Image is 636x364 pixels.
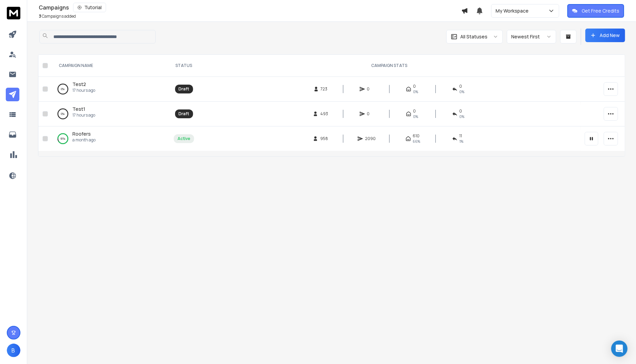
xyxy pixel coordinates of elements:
span: 0% [460,114,465,119]
span: 0 [460,108,462,114]
span: 1 % [460,139,464,144]
p: My Workspace [496,7,531,14]
span: 493 [320,111,328,117]
span: 11 [460,133,462,139]
span: 2090 [365,136,376,141]
p: a month ago [72,137,96,143]
span: 0 [460,84,462,89]
button: Newest First [507,30,556,44]
td: 0%Test117 hours ago [51,102,170,126]
span: 0 [367,86,374,92]
div: Active [177,136,190,141]
a: Test1 [72,106,85,112]
div: Draft [179,111,189,117]
span: 958 [320,136,328,141]
button: Tutorial [73,3,106,12]
span: 3 [39,13,41,19]
span: 0% [413,89,418,94]
span: 0 [413,84,416,89]
td: 91%Roofersa month ago [51,126,170,151]
a: Test2 [72,81,86,88]
span: 0% [413,114,418,119]
button: Add New [585,29,625,42]
div: Open Intercom Messenger [611,341,628,357]
span: 723 [321,86,328,92]
span: 0 [367,111,374,117]
p: Get Free Credits [582,7,619,14]
p: 17 hours ago [72,88,95,93]
button: Get Free Credits [567,4,624,18]
div: Draft [179,86,189,92]
a: Roofers [72,131,91,137]
span: Test1 [72,106,85,112]
p: 17 hours ago [72,112,95,118]
div: Campaigns [39,3,461,12]
p: 0 % [61,86,65,92]
span: 66 % [413,139,420,144]
p: 0 % [61,110,65,117]
p: 91 % [61,135,65,142]
th: STATUS [170,55,198,77]
span: 0 [413,108,416,114]
span: Test2 [72,81,86,87]
p: All Statuses [460,33,487,40]
button: B [7,344,20,357]
th: CAMPAIGN STATS [198,55,581,77]
td: 0%Test217 hours ago [51,77,170,102]
p: Campaigns added [39,14,76,19]
span: 610 [413,133,420,139]
th: CAMPAIGN NAME [51,55,170,77]
span: 0% [460,89,465,94]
